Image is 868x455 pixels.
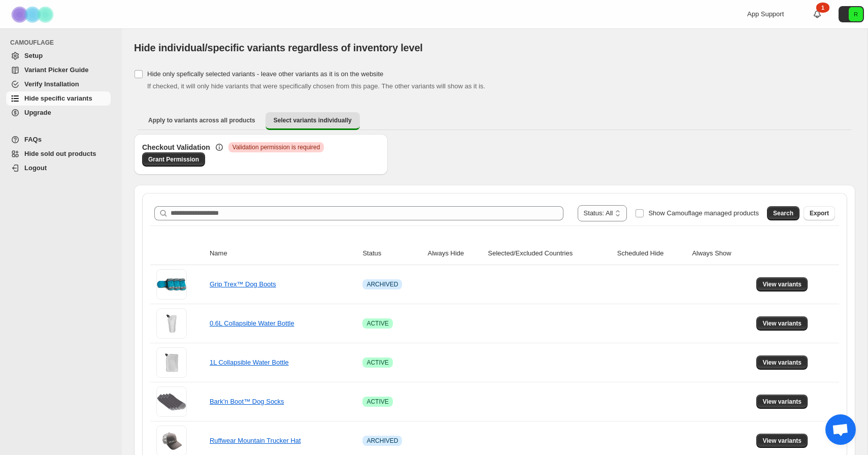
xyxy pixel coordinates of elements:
[210,398,284,405] a: Bark’n Boot™ Dog Socks
[812,9,822,19] a: 1
[689,242,753,265] th: Always Show
[210,359,289,366] a: 1L Collapsible Water Bottle
[148,116,255,124] span: Apply to variants across all products
[274,116,352,124] span: Select variants individually
[854,11,858,17] text: R
[810,209,829,217] span: Export
[767,206,799,220] button: Search
[762,437,802,445] span: View variants
[804,206,835,220] button: Export
[485,242,614,265] th: Selected/Excluded Countries
[825,414,856,445] div: Open chat
[24,164,47,172] span: Logout
[648,209,759,217] span: Show Camouflage managed products
[148,155,199,164] span: Grant Permission
[756,434,808,448] button: View variants
[6,133,111,147] a: FAQs
[762,280,802,288] span: View variants
[816,3,829,13] div: 1
[10,39,115,47] span: CAMOUFLAGE
[762,319,802,328] span: View variants
[366,359,388,367] span: ACTIVE
[24,66,88,74] span: Variant Picker Guide
[366,280,398,288] span: ARCHIVED
[6,91,111,106] a: Hide specific variants
[359,242,424,265] th: Status
[24,80,79,88] span: Verify Installation
[232,143,320,151] span: Validation permission is required
[6,147,111,161] a: Hide sold out products
[839,6,864,22] button: Avatar with initials R
[6,63,111,77] a: Variant Picker Guide
[24,52,43,59] span: Setup
[24,94,92,102] span: Hide specific variants
[142,152,205,167] a: Grant Permission
[756,277,808,291] button: View variants
[147,82,485,90] span: If checked, it will only hide variants that were specifically chosen from this page. The other va...
[762,359,802,367] span: View variants
[265,112,360,130] button: Select variants individually
[6,49,111,63] a: Setup
[210,280,276,288] a: Grip Trex™ Dog Boots
[773,209,793,217] span: Search
[24,136,42,143] span: FAQs
[210,437,301,444] a: Ruffwear Mountain Trucker Hat
[6,77,111,91] a: Verify Installation
[366,398,388,406] span: ACTIVE
[614,242,689,265] th: Scheduled Hide
[424,242,485,265] th: Always Hide
[762,398,802,406] span: View variants
[207,242,360,265] th: Name
[147,70,383,78] span: Hide only spefically selected variants - leave other variants as it is on the website
[6,161,111,175] a: Logout
[6,106,111,120] a: Upgrade
[756,395,808,409] button: View variants
[366,319,388,328] span: ACTIVE
[849,7,863,21] span: Avatar with initials R
[140,112,263,128] button: Apply to variants across all products
[366,437,398,445] span: ARCHIVED
[134,42,423,53] span: Hide individual/specific variants regardless of inventory level
[24,109,51,116] span: Upgrade
[756,355,808,370] button: View variants
[210,319,294,327] a: 0.6L Collapsible Water Bottle
[8,1,59,28] img: Camouflage
[747,10,784,18] span: App Support
[142,142,210,152] h3: Checkout Validation
[24,150,96,157] span: Hide sold out products
[756,316,808,331] button: View variants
